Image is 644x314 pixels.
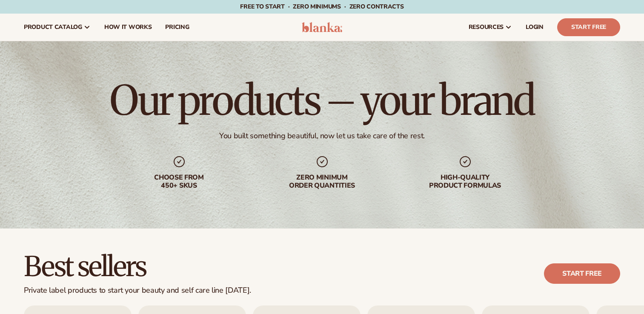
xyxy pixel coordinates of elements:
div: High-quality product formulas [411,174,520,190]
a: pricing [158,14,196,41]
div: Private label products to start your beauty and self care line [DATE]. [24,286,251,295]
a: Start free [544,263,620,284]
h1: Our products – your brand [110,80,534,121]
span: pricing [165,24,189,31]
div: Choose from 450+ Skus [125,174,234,190]
span: How It Works [104,24,152,31]
a: How It Works [97,14,159,41]
img: logo [302,22,342,32]
span: resources [469,24,504,31]
span: LOGIN [526,24,544,31]
span: product catalog [24,24,82,31]
div: Zero minimum order quantities [268,174,377,190]
h2: Best sellers [24,252,251,281]
a: LOGIN [519,14,550,41]
a: resources [462,14,519,41]
div: You built something beautiful, now let us take care of the rest. [219,131,425,141]
span: Free to start · ZERO minimums · ZERO contracts [240,3,404,11]
a: Start Free [557,18,620,36]
a: product catalog [17,14,97,41]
